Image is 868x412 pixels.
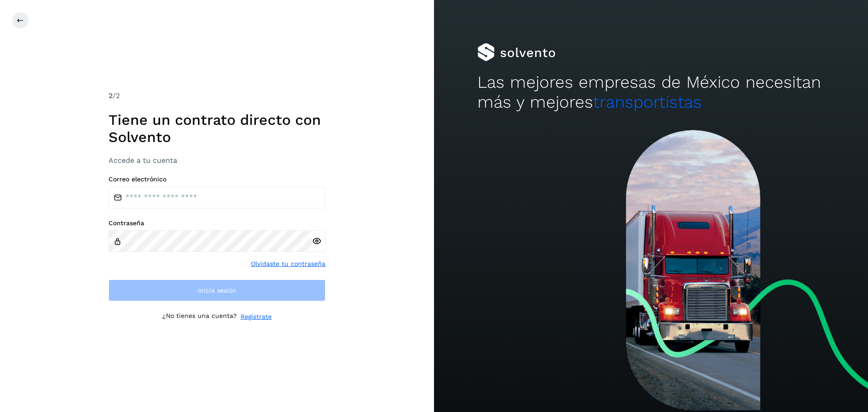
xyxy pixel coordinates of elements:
a: Regístrate [241,312,272,322]
span: Inicia sesión [198,287,236,294]
a: Olvidaste tu contraseña [251,259,325,269]
label: Correo electrónico [108,175,325,183]
button: Inicia sesión [108,279,325,301]
h2: Las mejores empresas de México necesitan más y mejores [477,72,825,113]
h1: Tiene un contrato directo con Solvento [108,111,325,146]
span: 2 [108,91,113,100]
label: Contraseña [108,219,325,227]
span: transportistas [593,92,702,112]
p: ¿No tienes una cuenta? [162,312,237,322]
div: /2 [108,90,325,101]
h3: Accede a tu cuenta [108,156,325,165]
